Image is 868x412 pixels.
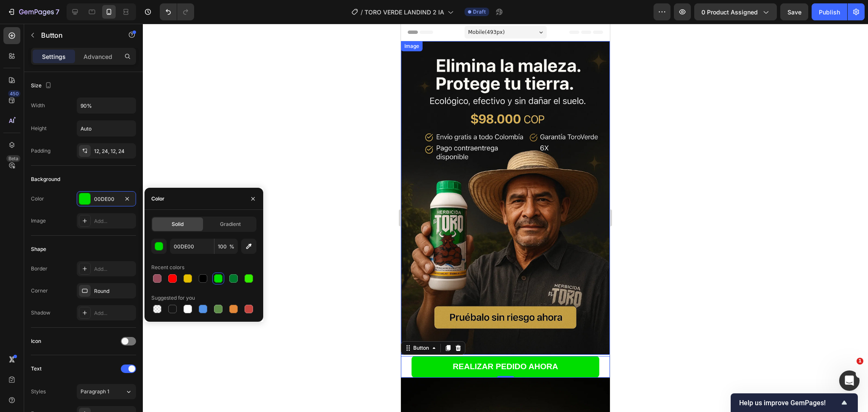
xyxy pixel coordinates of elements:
button: 7 [3,3,63,20]
div: Image [31,217,46,225]
button: Paragraph 1 [77,384,136,399]
span: % [229,243,234,251]
div: Height [31,125,47,132]
span: 0 product assigned [701,8,758,17]
iframe: Design area [401,24,610,412]
div: Border [31,265,47,273]
span: / [361,8,363,17]
button: Save [780,3,808,20]
span: Solid [172,220,184,228]
div: Publish [819,8,840,17]
div: Width [31,102,45,109]
div: Shape [31,245,46,253]
div: Add... [94,309,134,317]
iframe: Intercom live chat [839,370,860,391]
div: Color [151,195,164,203]
span: Draft [473,8,486,16]
div: Padding [31,147,50,155]
div: Shadow [31,309,50,317]
span: 1 [857,358,863,365]
div: Suggested for you [151,294,195,302]
div: 12, 24, 12, 24 [94,148,134,155]
span: Save [787,8,801,16]
span: Help us improve GemPages! [739,399,839,407]
span: Gradient [220,220,241,228]
div: 450 [8,90,20,97]
button: Show survey - Help us improve GemPages! [739,398,849,408]
div: Corner [31,287,48,295]
div: Styles [31,388,46,395]
button: Publish [812,3,847,20]
span: TORO VERDE LANDIND 2 IA [364,8,444,17]
div: Undo/Redo [160,3,194,20]
div: Size [31,80,53,92]
input: Auto [77,98,136,113]
div: Color [31,195,44,203]
div: Beta [6,155,20,162]
p: Settings [42,52,66,61]
div: Round [94,287,134,295]
p: 7 [56,7,59,17]
input: Auto [77,121,136,136]
div: Text [31,365,42,373]
p: Button [41,30,113,40]
div: Add... [94,217,134,225]
div: Background [31,175,60,183]
div: Add... [94,265,134,273]
input: Eg: FFFFFF [170,239,214,254]
p: Advanced [83,52,112,61]
div: 00DE00 [94,195,119,203]
div: Icon [31,337,41,345]
div: Recent colors [151,264,184,271]
button: 0 product assigned [694,3,777,20]
span: Paragraph 1 [81,388,109,395]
